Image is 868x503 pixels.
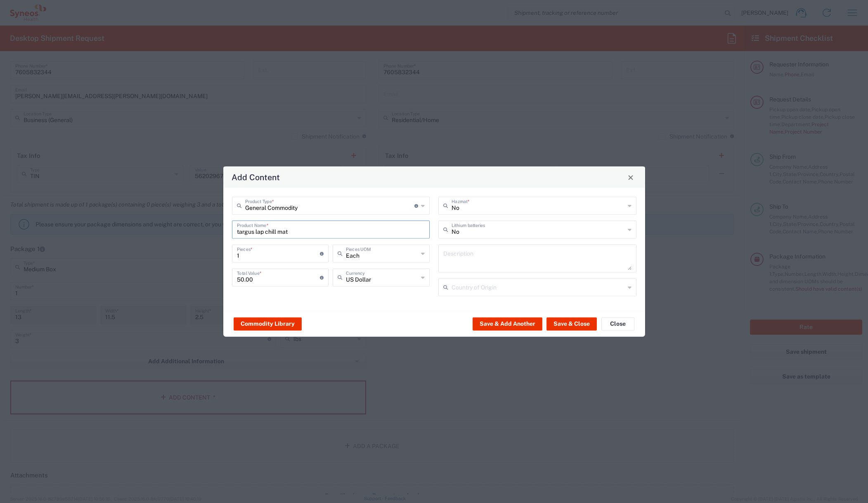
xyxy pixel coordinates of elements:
button: Commodity Library [234,317,302,330]
button: Close [625,172,636,183]
h4: Add Content [232,171,280,183]
button: Save & Close [546,317,597,330]
button: Close [601,317,634,330]
button: Save & Add Another [473,317,542,330]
